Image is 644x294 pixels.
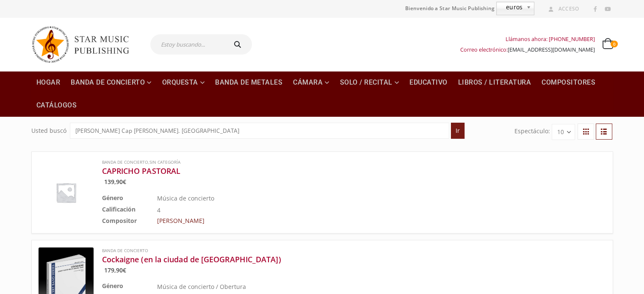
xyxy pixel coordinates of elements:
[404,71,453,94] a: Educativo
[102,166,564,176] a: CAPRICHO PASTORAL
[506,36,595,43] font: Llámanos ahora: [PHONE_NUMBER]
[409,78,448,86] font: Educativo
[71,78,145,86] font: Banda de concierto
[102,217,137,225] font: Compositor
[405,5,495,12] font: Bienvenido a Star Music Publishing
[102,166,181,176] font: CAPRICHO PASTORAL
[66,71,157,94] a: Banda de concierto
[31,94,82,117] a: Catálogos
[102,254,281,264] font: Cockaigne (en la ciudad de [GEOGRAPHIC_DATA])
[602,4,613,15] a: YouTube
[453,71,536,94] a: Libros / Literatura
[104,266,123,274] font: 179,90
[460,46,508,53] font: Correo electrónico:
[36,101,77,109] font: Catálogos
[157,71,210,94] a: Orquesta
[31,126,66,135] font: Usted buscó
[506,3,523,11] font: euros
[210,71,287,94] a: Banda de metales
[148,159,149,165] font: ,
[102,205,135,213] font: Calificación
[104,178,123,186] font: 139,90
[123,178,126,186] font: €
[514,127,550,135] font: Espectáculo:
[157,217,205,225] a: [PERSON_NAME]
[102,247,148,253] a: Banda de concierto
[102,254,564,264] a: Cockaigne (en la ciudad de [GEOGRAPHIC_DATA])
[157,283,246,291] font: Música de concierto / Obertura
[31,22,137,67] img: Editorial musical Star
[288,71,334,94] a: Cámara
[31,71,66,94] a: Hogar
[542,78,595,86] font: Compositores
[590,4,601,15] a: Facebook
[102,159,148,165] a: Banda de concierto
[157,206,160,214] font: 4
[458,78,531,86] font: Libros / Literatura
[215,78,282,86] font: Banda de metales
[162,78,198,86] font: Orquesta
[150,34,225,55] input: Estoy buscando...
[613,41,615,47] font: 0
[508,46,595,53] a: [EMAIL_ADDRESS][DOMAIN_NAME]
[545,3,579,14] a: Acceso
[225,34,252,55] button: Buscar
[102,194,123,202] font: Género
[36,78,61,86] font: Hogar
[157,194,214,202] font: Música de concierto
[39,165,94,220] img: Marcador de posición
[335,71,404,94] a: Solo / Recital
[293,78,323,86] font: Cámara
[123,266,126,274] font: €
[451,123,464,139] input: Ir
[340,78,392,86] font: Solo / Recital
[558,5,579,12] font: Acceso
[149,159,180,165] a: sin categoría
[102,282,123,290] font: Género
[536,71,600,94] a: Compositores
